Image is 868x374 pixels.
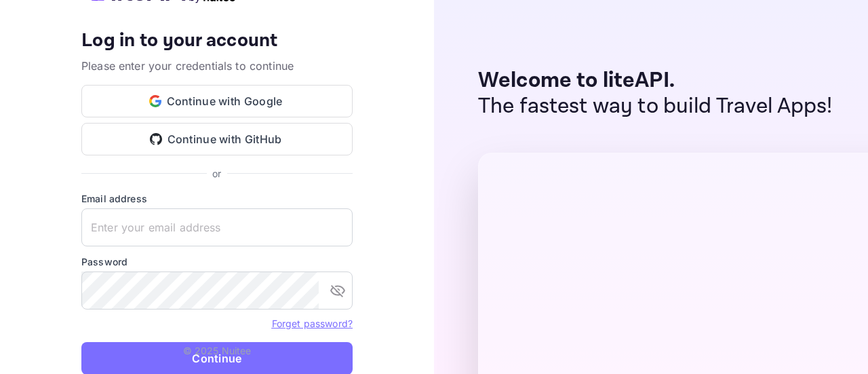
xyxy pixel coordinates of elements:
[478,68,833,94] p: Welcome to liteAPI.
[212,166,221,181] p: or
[81,58,353,74] p: Please enter your credentials to continue
[183,343,252,358] p: © 2025 Nuitee
[81,29,353,53] h4: Log in to your account
[81,123,353,155] button: Continue with GitHub
[272,318,353,329] a: Forget password?
[81,255,353,269] label: Password
[324,277,351,304] button: toggle password visibility
[272,316,353,330] a: Forget password?
[478,94,833,119] p: The fastest way to build Travel Apps!
[81,191,353,206] label: Email address
[81,208,353,246] input: Enter your email address
[81,85,353,117] button: Continue with Google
